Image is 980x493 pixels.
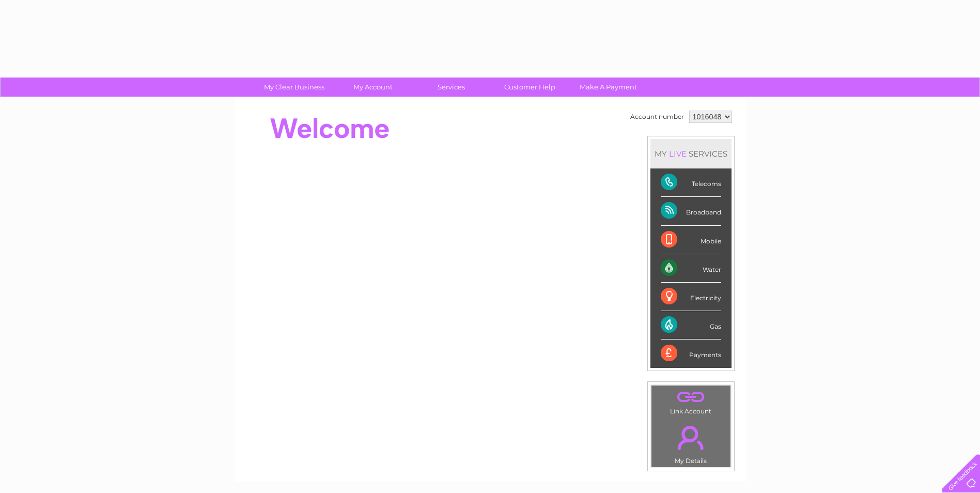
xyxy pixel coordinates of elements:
div: MY SERVICES [650,139,732,168]
div: Gas [661,311,721,340]
div: Broadband [661,197,721,225]
div: Mobile [661,226,721,254]
div: Water [661,254,721,283]
div: Electricity [661,283,721,311]
a: . [654,388,728,406]
a: My Account [330,78,415,97]
td: Account number [628,108,687,126]
td: My Details [651,417,731,468]
div: Telecoms [661,168,721,197]
a: My Clear Business [252,78,337,97]
div: LIVE [667,149,689,159]
a: . [654,420,728,456]
div: Payments [661,340,721,367]
a: Customer Help [487,78,572,97]
a: Make A Payment [566,78,651,97]
a: Services [409,78,494,97]
td: Link Account [651,385,731,418]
